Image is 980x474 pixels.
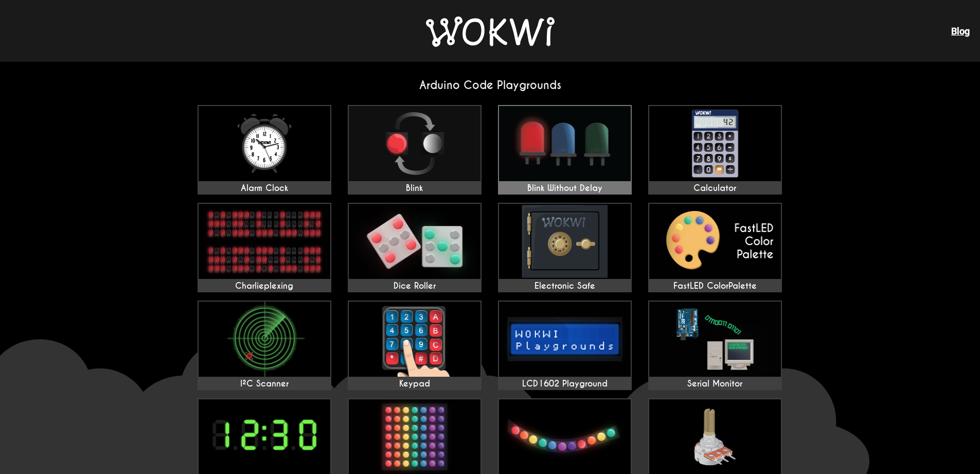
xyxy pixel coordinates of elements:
[426,16,555,47] img: Wokwi
[649,281,781,291] div: FastLED ColorPalette
[499,379,631,389] div: LCD1602 Playground
[349,281,480,291] div: Dice Roller
[199,106,330,181] img: Alarm Clock
[498,301,632,390] a: LCD1602 Playground
[498,105,632,195] a: Blink Without Delay
[189,78,791,92] h2: Arduino Code Playgrounds
[199,183,330,194] div: Alarm Clock
[349,302,480,377] img: Keypad
[199,379,330,389] div: I²C Scanner
[199,204,330,279] img: Charlieplexing
[498,203,632,292] a: Electronic Safe
[349,106,480,181] img: Blink
[648,105,782,195] a: Calculator
[349,379,480,389] div: Keypad
[198,301,331,390] a: I²C Scanner
[348,203,482,292] a: Dice Roller
[649,183,781,194] div: Calculator
[349,204,480,279] img: Dice Roller
[649,106,781,181] img: Calculator
[648,203,782,292] a: FastLED ColorPalette
[951,26,970,37] a: Blog
[199,281,330,291] div: Charlieplexing
[499,183,631,194] div: Blink Without Delay
[499,106,631,181] img: Blink Without Delay
[499,281,631,291] div: Electronic Safe
[649,379,781,389] div: Serial Monitor
[349,183,480,194] div: Blink
[649,302,781,377] img: Serial Monitor
[348,301,482,390] a: Keypad
[499,204,631,279] img: Electronic Safe
[348,105,482,195] a: Blink
[198,203,331,292] a: Charlieplexing
[648,301,782,390] a: Serial Monitor
[199,302,330,377] img: I²C Scanner
[649,204,781,279] img: FastLED ColorPalette
[198,105,331,195] a: Alarm Clock
[499,302,631,377] img: LCD1602 Playground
